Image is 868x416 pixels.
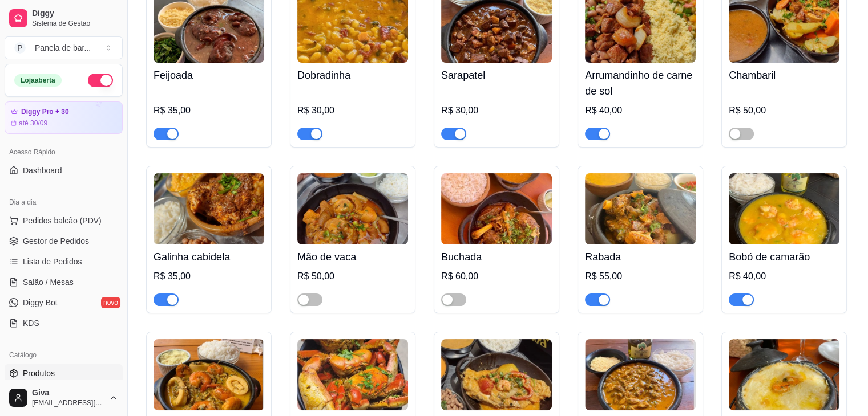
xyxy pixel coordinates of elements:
div: R$ 55,00 [585,270,696,283]
span: Diggy [32,9,118,19]
span: P [14,42,26,54]
div: R$ 35,00 [154,104,264,117]
div: R$ 50,00 [729,104,839,117]
div: R$ 30,00 [297,104,408,117]
h4: Sarapatel [441,67,552,83]
div: Panela de bar ... [35,42,91,54]
a: KDS [5,314,123,332]
span: Gestor de Pedidos [23,235,89,247]
a: Diggy Botnovo [5,293,123,312]
img: product-image [154,173,264,244]
h4: Galinha cabidela [154,249,264,265]
button: Select a team [5,36,123,59]
h4: Feijoada [154,67,264,83]
span: KDS [23,317,39,329]
div: R$ 40,00 [729,270,839,283]
span: Giva [32,388,104,398]
img: product-image [729,173,839,244]
div: R$ 50,00 [297,270,408,283]
a: Diggy Pro + 30até 30/09 [5,101,123,134]
button: Alterar Status [88,74,113,87]
img: product-image [585,173,696,244]
span: Lista de Pedidos [23,256,82,267]
img: product-image [297,173,408,244]
h4: Buchada [441,249,552,265]
img: product-image [585,339,696,410]
img: product-image [297,339,408,410]
div: R$ 35,00 [154,270,264,283]
span: Dashboard [23,165,62,176]
article: Diggy Pro + 30 [21,108,69,116]
article: até 30/09 [19,119,47,128]
div: Acesso Rápido [5,143,123,161]
h4: Bobó de camarão [729,249,839,265]
a: Gestor de Pedidos [5,232,123,250]
img: product-image [729,339,839,410]
span: Sistema de Gestão [32,19,118,28]
div: Loja aberta [14,74,62,87]
a: Dashboard [5,161,123,180]
span: [EMAIL_ADDRESS][DOMAIN_NAME] [32,398,104,407]
h4: Dobradinha [297,67,408,83]
span: Produtos [23,368,55,379]
span: Diggy Bot [23,297,58,308]
h4: Rabada [585,249,696,265]
a: Salão / Mesas [5,273,123,291]
img: product-image [441,173,552,244]
a: DiggySistema de Gestão [5,5,123,32]
h4: Arrumandinho de carne de sol [585,67,696,99]
img: product-image [441,339,552,410]
div: R$ 30,00 [441,104,552,117]
h4: Mão de vaca [297,249,408,265]
img: product-image [154,339,264,410]
div: R$ 40,00 [585,104,696,117]
h4: Chambaril [729,67,839,83]
div: Dia a dia [5,193,123,211]
a: Lista de Pedidos [5,252,123,271]
button: Giva[EMAIL_ADDRESS][DOMAIN_NAME] [5,384,123,411]
button: Pedidos balcão (PDV) [5,211,123,230]
a: Produtos [5,364,123,382]
div: Catálogo [5,346,123,364]
span: Salão / Mesas [23,276,74,288]
span: Pedidos balcão (PDV) [23,215,102,226]
div: R$ 60,00 [441,270,552,283]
